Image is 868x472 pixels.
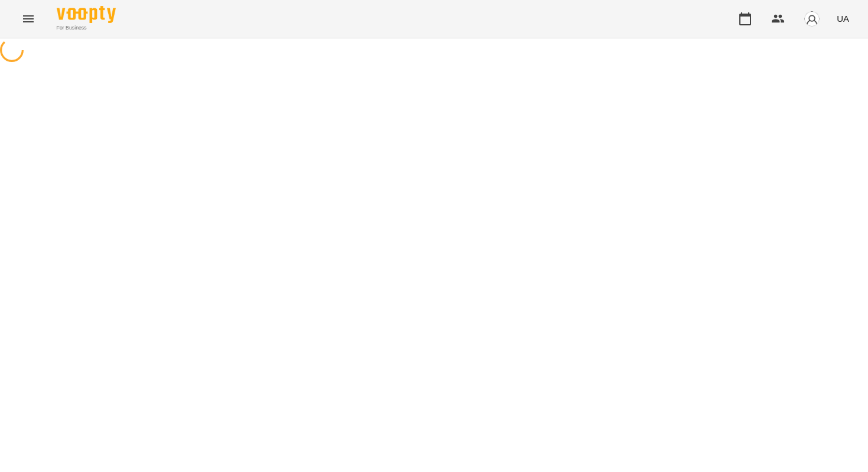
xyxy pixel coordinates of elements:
span: UA [837,12,849,25]
button: UA [832,8,854,29]
img: Voopty Logo [57,6,116,23]
img: avatar_s.png [804,11,820,27]
span: For Business [57,24,116,32]
button: Menu [14,5,43,33]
